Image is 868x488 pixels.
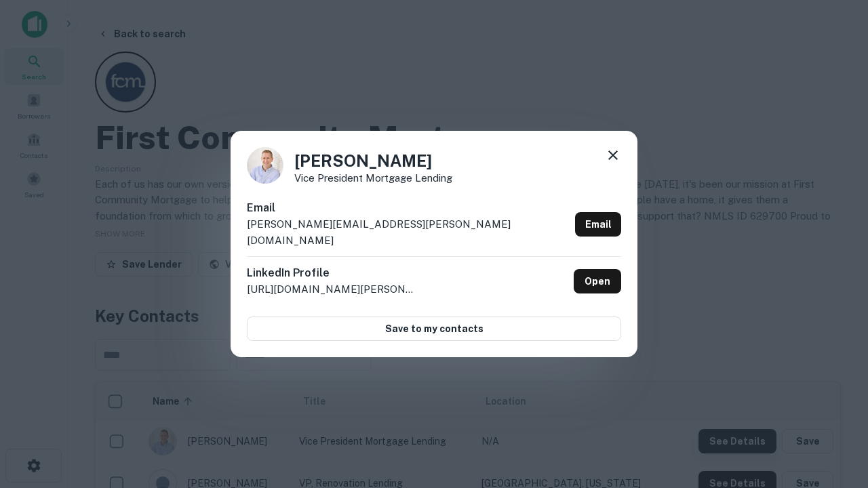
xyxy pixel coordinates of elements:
iframe: Chat Widget [800,336,868,401]
h6: Email [247,200,570,216]
button: Save to my contacts [247,317,621,341]
h4: [PERSON_NAME] [294,148,452,173]
p: [PERSON_NAME][EMAIL_ADDRESS][PERSON_NAME][DOMAIN_NAME] [247,216,570,248]
p: [URL][DOMAIN_NAME][PERSON_NAME] [247,281,416,298]
a: Open [574,269,621,293]
p: Vice President Mortgage Lending [294,173,452,183]
a: Email [575,212,621,237]
img: 1520878720083 [247,147,283,184]
h6: LinkedIn Profile [247,265,416,281]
